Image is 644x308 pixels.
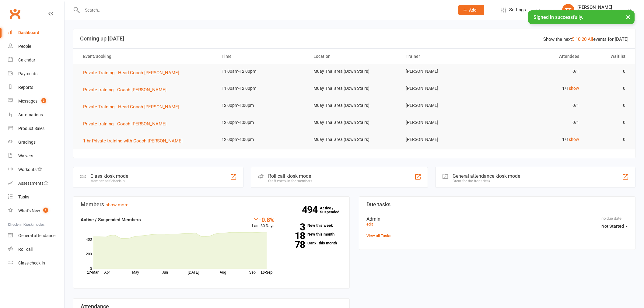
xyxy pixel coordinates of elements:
[216,98,308,113] td: 12:00pm-1:00pm
[585,98,631,113] td: 0
[576,37,580,42] a: 10
[400,132,492,147] td: [PERSON_NAME]
[492,49,585,64] th: Attendees
[400,115,492,130] td: [PERSON_NAME]
[458,5,484,15] button: Add
[284,241,342,245] a: 78Canx. this month
[252,216,275,223] div: -0.8%
[577,10,612,16] div: Dark [DATE]
[8,108,64,122] a: Automations
[585,81,631,96] td: 0
[80,6,450,14] input: Search...
[18,58,35,62] div: Calendar
[308,81,400,96] td: Muay Thai area (Down Stairs)
[18,140,36,145] div: Gradings
[43,208,48,213] span: 1
[81,217,141,222] strong: Active / Suspended Members
[601,221,628,232] button: Not Started
[8,229,64,243] a: General attendance kiosk mode
[8,204,64,218] a: What's New1
[601,224,624,229] span: Not Started
[268,179,312,183] div: Staff check-in for members
[18,247,33,252] div: Roll call
[569,137,579,142] a: show
[216,49,308,64] th: Time
[585,115,631,130] td: 0
[8,40,64,53] a: People
[569,86,579,91] a: show
[320,201,347,219] a: 494Active / Suspended
[492,81,585,96] td: 1/1
[453,173,520,179] div: General attendance kiosk mode
[572,37,574,42] a: 5
[469,8,477,12] span: Add
[400,49,492,64] th: Trainer
[308,64,400,79] td: Muay Thai area (Down Stairs)
[18,126,44,131] div: Product Sales
[18,208,40,213] div: What's New
[366,201,628,208] h3: Due tasks
[83,103,184,110] button: Private Training - Head Coach [PERSON_NAME]
[400,81,492,96] td: [PERSON_NAME]
[7,6,23,21] a: Clubworx
[18,71,37,76] div: Payments
[90,179,128,183] div: Member self check-in
[18,167,37,172] div: Workouts
[8,53,64,67] a: Calendar
[18,85,33,90] div: Reports
[308,49,400,64] th: Location
[18,30,39,35] div: Dashboard
[8,256,64,270] a: Class kiosk mode
[83,104,179,110] span: Private Training - Head Coach [PERSON_NAME]
[492,98,585,113] td: 0/1
[18,44,31,49] div: People
[492,132,585,147] td: 1/1
[8,122,64,135] a: Product Sales
[83,86,171,93] button: Private training - Coach [PERSON_NAME]
[8,26,64,40] a: Dashboard
[18,112,43,117] div: Automations
[453,179,520,183] div: Great for the front desk
[8,135,64,149] a: Gradings
[216,81,308,96] td: 11:00am-12:00pm
[8,94,64,108] a: Messages 3
[216,115,308,130] td: 12:00pm-1:00pm
[585,132,631,147] td: 0
[585,49,631,64] th: Waitlist
[308,98,400,113] td: Muay Thai area (Down Stairs)
[308,132,400,147] td: Muay Thai area (Down Stairs)
[8,177,64,190] a: Assessments
[216,64,308,79] td: 11:00am-12:00pm
[78,49,216,64] th: Event/Booking
[8,190,64,204] a: Tasks
[509,3,526,17] span: Settings
[400,64,492,79] td: [PERSON_NAME]
[284,223,342,227] a: 3New this week
[216,132,308,147] td: 12:00pm-1:00pm
[284,240,305,249] strong: 78
[8,243,64,256] a: Roll call
[83,137,187,145] button: 1 hr Private training with Coach [PERSON_NAME]
[18,194,29,199] div: Tasks
[308,115,400,130] td: Muay Thai area (Down Stairs)
[18,99,37,103] div: Messages
[18,181,48,186] div: Assessments
[80,36,628,42] h3: Coming up [DATE]
[562,4,574,16] div: TT
[366,216,628,222] div: Admin
[83,70,179,75] span: Private Training - Head Coach [PERSON_NAME]
[252,216,275,229] div: Last 30 Days
[8,81,64,94] a: Reports
[534,14,583,20] span: Signed in successfully.
[577,5,612,10] div: [PERSON_NAME]
[83,138,183,144] span: 1 hr Private training with Coach [PERSON_NAME]
[366,222,373,226] a: edit
[400,98,492,113] td: [PERSON_NAME]
[8,149,64,163] a: Waivers
[492,64,585,79] td: 0/1
[83,69,184,76] button: Private Training - Head Coach [PERSON_NAME]
[623,10,634,23] button: ×
[492,115,585,130] td: 0/1
[18,261,45,265] div: Class check-in
[106,202,128,208] a: show more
